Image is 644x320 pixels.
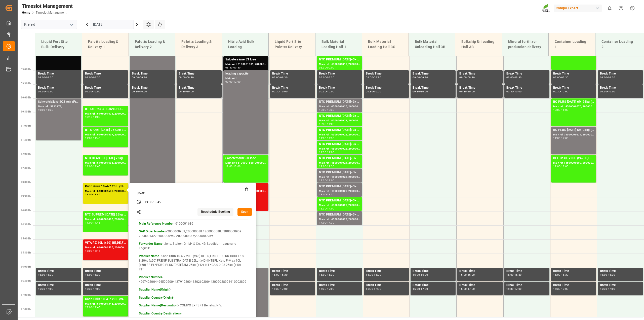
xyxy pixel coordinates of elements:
[140,90,147,93] div: 10:00
[319,165,326,167] div: 12:00
[420,274,421,276] div: -
[226,37,265,52] div: Nitric Acid Bulk Loading
[85,217,126,222] div: Main ref : 6100001480, 2000001294
[139,222,247,226] p: - 6100001686
[92,90,93,93] div: -
[68,21,75,28] button: open menu
[93,165,100,167] div: 12:45
[92,250,93,252] div: -
[21,265,31,268] span: 16:00 Hr
[374,274,381,276] div: 16:30
[319,175,360,179] div: Main ref : 4500001025, 2000001045
[46,76,53,79] div: 09:30
[45,76,46,79] div: -
[542,4,550,13] img: Screenshot%202023-09-29%20at%2010.02.21.png_1712312052.png
[374,90,381,93] div: 10:00
[366,37,405,52] div: Bulk Material Loading Hall 3C
[85,250,92,252] div: 15:00
[326,137,327,139] div: -
[132,85,173,90] div: Break Time
[600,76,607,79] div: 09:00
[272,71,313,76] div: Break Time
[327,76,334,79] div: 09:30
[326,90,327,93] div: -
[413,85,454,90] div: Break Time
[140,76,147,79] div: 09:30
[139,312,181,315] strong: Supplier Country(Destination)
[319,184,360,189] div: NTC PREMIUM [DATE]+3+TE BULK
[85,193,92,196] div: 13:00
[21,237,31,240] span: 15:00 Hr
[85,161,126,165] div: Main ref : 6100001585, 2000001263
[225,71,266,76] div: loading capacity
[225,57,266,62] div: Salpetersäure 53 lose
[132,90,139,93] div: 09:30
[85,212,126,217] div: NTC SUPREM [DATE] 25kg (x40)A,D,EN,I,SIVITA Si 10L (x60) DE,AT,FR *PDBFL FET SL 10L (x60) FR,DE *...
[139,311,247,316] p: -
[600,269,641,274] div: Break Time
[179,71,220,76] div: Break Time
[553,133,594,137] div: Main ref : 4500000571, 2000000524
[187,90,194,93] div: 10:00
[279,76,280,79] div: -
[459,71,500,76] div: Break Time
[132,71,173,76] div: Break Time
[319,57,360,62] div: NTC PREMIUM [DATE]+3+TE BULK
[272,76,279,79] div: 09:00
[38,99,79,104] div: Schwefelsäure SO3 rein (Frisch-Ware)
[46,90,53,93] div: 10:00
[327,123,334,125] div: 11:00
[152,200,153,205] div: -
[233,165,233,167] div: -
[326,165,327,167] div: -
[327,151,334,153] div: 12:00
[327,109,334,111] div: 10:30
[554,3,604,13] button: Compo Expert
[326,76,327,79] div: -
[604,3,615,14] button: show 0 new notifications
[459,76,467,79] div: 09:00
[85,165,92,167] div: 12:00
[319,151,326,153] div: 11:30
[186,90,187,93] div: -
[233,165,241,167] div: 13:00
[46,109,53,111] div: 11:30
[553,71,594,76] div: Break Time
[93,76,100,79] div: 09:30
[506,37,545,52] div: Mineral fertilizer production delivery
[225,66,233,69] div: 08:30
[272,274,279,276] div: 16:00
[319,119,360,123] div: Main ref : 4500001021, 2000001045
[319,123,326,125] div: 10:30
[608,90,615,93] div: 10:00
[233,66,241,69] div: 09:30
[280,90,288,93] div: 10:00
[93,137,100,139] div: 11:45
[139,229,247,238] p: - 2000000959;2000000887 2000000887 2000000959 2000001327;2000000959 2000000887;2000000959
[85,156,126,161] div: NTC CLASSIC [DATE] 25kg (x40) DE,EN,PLTPL N 12-4-6 25kg (x40) D,A,CHEST TE-MAX 11-48 20kg (x45) D...
[280,76,288,79] div: 09:30
[85,76,92,79] div: 09:00
[21,209,31,212] span: 14:00 Hr
[197,208,233,216] button: Reschedule Booking
[366,90,373,93] div: 09:30
[85,133,126,137] div: Main ref : 6100001597, 2000000945
[319,104,360,109] div: Main ref : 4500001020, 2000001045
[560,137,561,139] div: -
[85,245,126,250] div: Main ref : 6100001525, 2000000682
[326,193,327,196] div: -
[92,274,93,276] div: -
[225,156,266,161] div: Salpetersäure 60 lose
[21,110,31,113] span: 10:30 Hr
[93,274,100,276] div: 16:30
[553,161,594,165] div: Main ref : 4500000897, 2000000772
[553,85,594,90] div: Break Time
[21,181,31,184] span: 13:00 Hr
[607,90,608,93] div: -
[92,193,93,196] div: -
[514,76,522,79] div: 09:30
[139,254,247,272] p: - Kabri Grün 10-4-7 20 L (x48) DE,EN,FR,NLRFU KR IBDU 15-5-8 20kg (x50) FRENF SUBSTRA [DATE] 25kg...
[187,76,194,79] div: 09:30
[225,62,266,66] div: Main ref : 6100001581, 2000001362
[319,99,360,104] div: NTC PREMIUM [DATE]+3+TE BULK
